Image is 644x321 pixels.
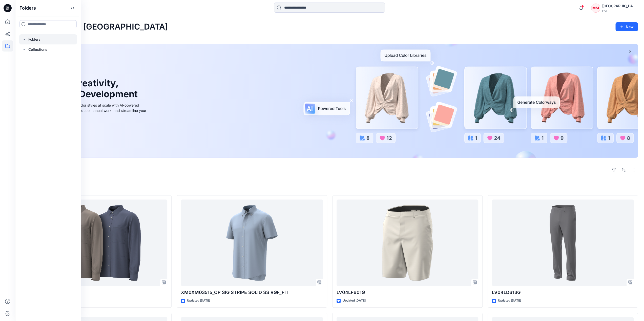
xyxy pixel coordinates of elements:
[26,289,167,296] p: LV04LF113G
[34,78,140,100] h1: Unleash Creativity, Speed Up Development
[602,9,638,13] div: PVH
[181,200,323,286] a: XM0XM03515_OP SIG STRIPE SOLID SS RGF_FIT
[21,184,638,190] h4: Styles
[28,46,47,53] p: Collections
[337,289,478,296] p: LV04LF601G
[26,200,167,286] a: LV04LF113G
[187,298,210,303] p: Updated [DATE]
[492,200,634,286] a: LV04LD613G
[591,4,600,13] div: MM
[337,200,478,286] a: LV04LF601G
[34,103,148,118] div: Explore ideas faster and recolor styles at scale with AI-powered tools that boost creativity, red...
[492,289,634,296] p: LV04LD613G
[602,3,638,9] div: [GEOGRAPHIC_DATA][PERSON_NAME][GEOGRAPHIC_DATA]
[34,125,148,135] a: Discover more
[615,22,638,31] button: New
[343,298,366,303] p: Updated [DATE]
[21,22,168,32] h2: Welcome back, [GEOGRAPHIC_DATA]
[498,298,521,303] p: Updated [DATE]
[181,289,323,296] p: XM0XM03515_OP SIG STRIPE SOLID SS RGF_FIT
